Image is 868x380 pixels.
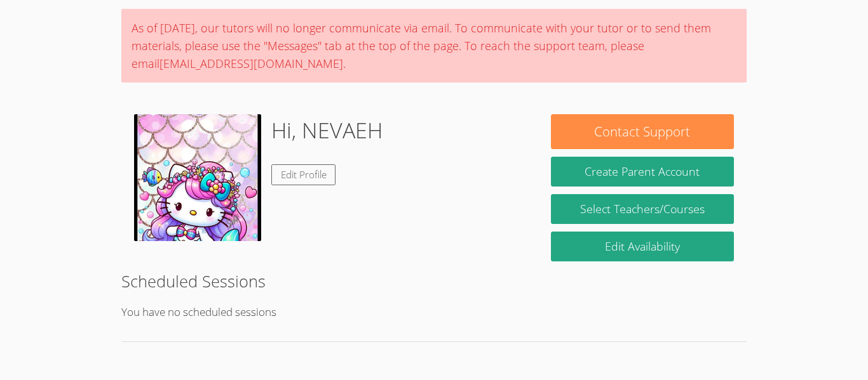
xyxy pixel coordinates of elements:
img: 4DAB6F2C-31D9-4AD7-B5B4-00D717E54FF6.jpeg [134,114,261,241]
div: As of [DATE], our tutors will no longer communicate via email. To communicate with your tutor or ... [121,9,747,82]
button: Contact Support [551,114,734,149]
a: Edit Profile [271,164,336,185]
h1: Hi, NEVAEH [271,114,383,147]
a: Edit Availability [551,232,734,261]
button: Create Parent Account [551,157,734,187]
a: Select Teachers/Courses [551,194,734,224]
h2: Scheduled Sessions [121,269,747,293]
p: You have no scheduled sessions [121,303,747,322]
